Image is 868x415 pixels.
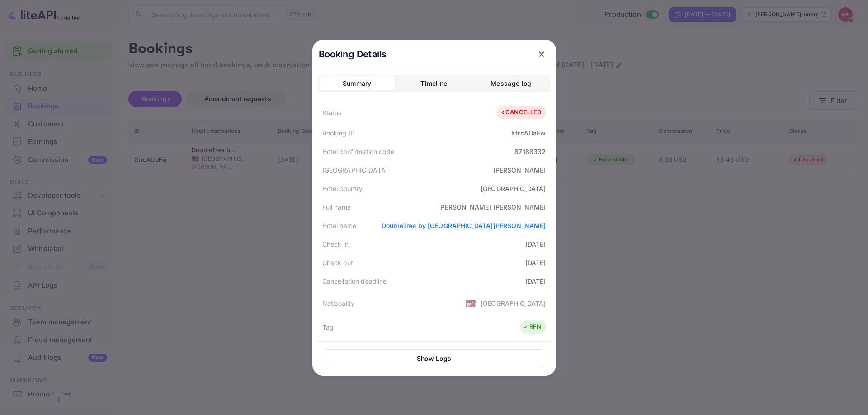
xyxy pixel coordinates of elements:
[396,76,472,91] button: Timeline
[322,298,355,308] div: Nationality
[420,78,447,89] div: Timeline
[481,184,546,193] div: [GEOGRAPHIC_DATA]
[382,222,546,229] a: DoubleTree by [GEOGRAPHIC_DATA][PERSON_NAME]
[493,165,546,175] div: [PERSON_NAME]
[523,322,541,331] div: RFN
[322,128,355,138] div: Booking ID
[322,108,342,117] div: Status
[491,78,531,89] div: Message log
[325,349,543,368] button: Show Logs
[473,76,548,91] button: Message log
[499,108,541,117] div: CANCELLED
[322,147,394,156] div: Hotel confirmation code
[322,276,387,286] div: Cancellation deadline
[533,46,550,62] button: close
[525,258,546,267] div: [DATE]
[322,239,349,249] div: Check in
[343,78,372,89] div: Summary
[514,147,546,156] div: 87188332
[525,239,546,249] div: [DATE]
[481,298,546,308] div: [GEOGRAPHIC_DATA]
[511,128,546,138] div: XtrcAUaFw
[466,295,476,311] span: United States
[322,221,357,230] div: Hotel name
[322,165,388,175] div: [GEOGRAPHIC_DATA]
[322,322,334,332] div: Tag
[320,76,395,91] button: Summary
[322,184,363,193] div: Hotel country
[322,258,353,267] div: Check out
[319,47,387,61] p: Booking Details
[438,202,546,212] div: [PERSON_NAME] [PERSON_NAME]
[322,202,351,212] div: Full name
[525,276,546,286] div: [DATE]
